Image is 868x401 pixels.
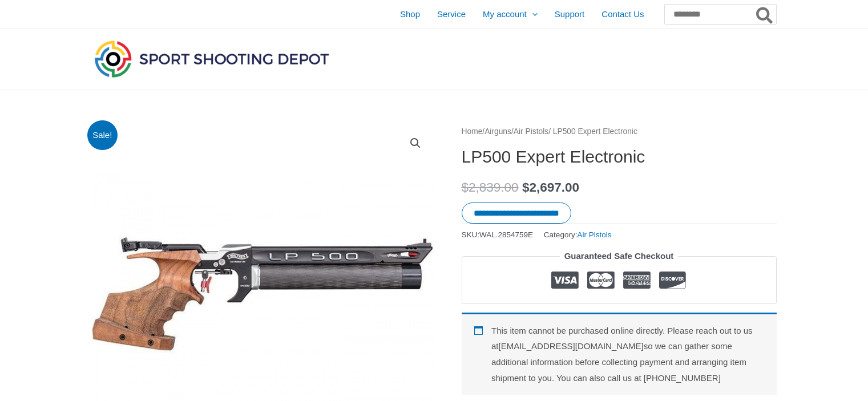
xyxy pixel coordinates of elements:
[560,248,679,264] legend: Guaranteed Safe Checkout
[87,120,118,151] span: Sale!
[405,133,426,153] a: View full-screen image gallery
[485,127,511,136] a: Airguns
[462,147,777,167] h1: LP500 Expert Electronic
[462,127,483,136] a: Home
[514,127,548,136] a: Air Pistols
[92,38,332,80] img: Sport Shooting Depot
[462,124,777,139] nav: Breadcrumb
[479,230,533,239] span: WAL.2854759E
[522,180,579,195] bdi: 2,697.00
[754,5,776,24] button: Search
[462,180,519,195] bdi: 2,839.00
[577,230,611,239] a: Air Pistols
[462,228,534,242] span: SKU:
[462,313,777,395] div: This item cannot be purchased online directly. Please reach out to us at [EMAIL_ADDRESS][DOMAIN_N...
[462,180,469,195] span: $
[522,180,530,195] span: $
[544,228,612,242] span: Category:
